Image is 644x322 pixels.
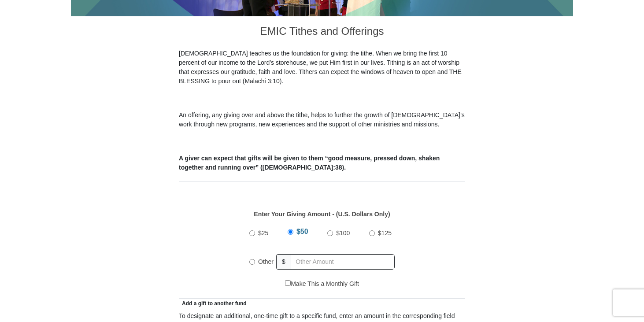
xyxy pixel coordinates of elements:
span: $100 [336,229,350,237]
label: Make This a Monthly Gift [285,279,359,289]
span: Other [258,258,274,265]
p: An offering, any giving over and above the tithe, helps to further the growth of [DEMOGRAPHIC_DAT... [179,111,465,129]
span: $ [276,254,291,270]
input: Make This a Monthly Gift [285,280,291,286]
p: [DEMOGRAPHIC_DATA] teaches us the foundation for giving: the tithe. When we bring the first 10 pe... [179,49,465,86]
span: $125 [378,229,392,237]
h3: EMIC Tithes and Offerings [179,16,465,49]
input: Other Amount [291,254,395,270]
span: Add a gift to another fund [179,300,247,307]
span: $25 [258,229,268,237]
strong: Enter Your Giving Amount - (U.S. Dollars Only) [254,211,390,218]
b: A giver can expect that gifts will be given to them “good measure, pressed down, shaken together ... [179,155,440,171]
span: $50 [296,228,308,235]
